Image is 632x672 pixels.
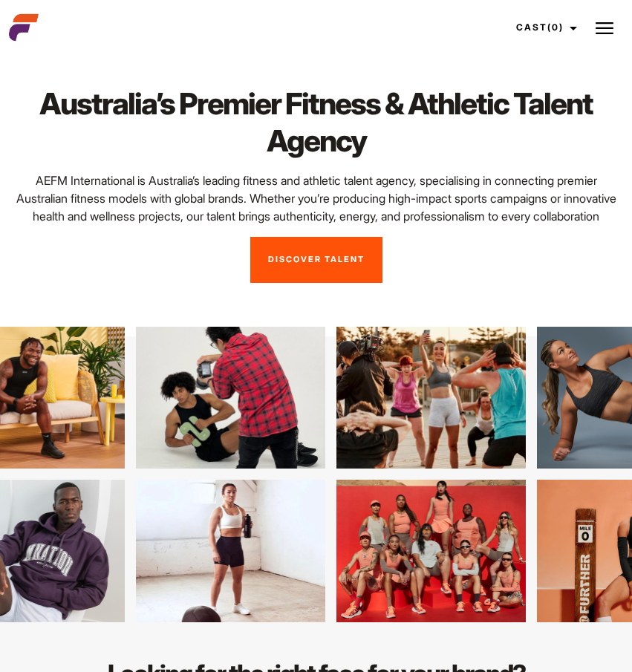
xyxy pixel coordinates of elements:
[103,327,293,469] img: 41
[9,85,623,160] h1: Australia’s Premier Fitness & Athletic Talent Agency
[304,327,493,469] img: 40
[596,19,613,37] img: Burger icon
[503,7,586,48] a: Cast(0)
[9,172,623,225] p: AEFM International is Australia’s leading fitness and athletic talent agency, specialising in con...
[250,237,382,283] a: Discover Talent
[169,480,358,622] img: 2fe
[9,13,39,42] img: cropped-aefm-brand-fav-22-square.png
[369,480,558,622] img: rv
[547,22,564,33] span: (0)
